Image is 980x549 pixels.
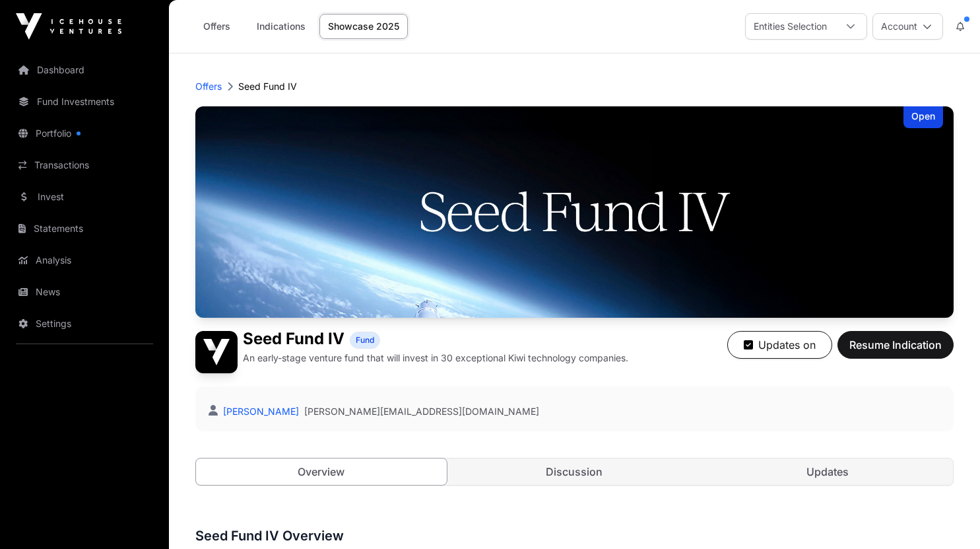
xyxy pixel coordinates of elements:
button: Updates on [727,331,832,359]
a: Invest [11,182,158,211]
a: Showcase 2025 [319,14,408,39]
nav: Tabs [196,458,953,485]
button: Resume Indication [837,331,954,359]
p: Seed Fund IV [238,80,297,93]
a: Settings [11,309,158,338]
a: News [11,277,158,307]
h3: Seed Fund IV Overview [195,525,954,546]
a: [PERSON_NAME][EMAIL_ADDRESS][DOMAIN_NAME] [304,405,539,418]
button: Account [872,13,943,40]
p: An early-stage venture fund that will invest in 30 exceptional Kiwi technology companies. [243,351,628,365]
div: Open [903,106,943,128]
a: Dashboard [11,55,158,85]
a: [PERSON_NAME] [220,406,299,417]
span: Resume Indication [849,337,942,353]
a: Resume Indication [837,344,954,357]
a: Transactions [11,151,158,180]
a: Overview [195,458,447,486]
a: Analysis [11,246,158,275]
img: Seed Fund IV [195,331,238,373]
h1: Seed Fund IV [243,331,344,349]
a: Updates [702,458,953,485]
span: Fund [356,335,374,346]
a: Offers [190,14,243,39]
img: Icehouse Ventures Logo [16,13,121,40]
a: Fund Investments [11,87,158,116]
img: Seed Fund IV [195,106,954,318]
a: Offers [195,80,222,93]
a: Portfolio [11,119,158,148]
div: Entities Selection [746,14,835,39]
iframe: Chat Widget [914,486,980,549]
a: Discussion [449,458,700,485]
a: Statements [11,214,158,243]
a: Indications [248,14,314,39]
